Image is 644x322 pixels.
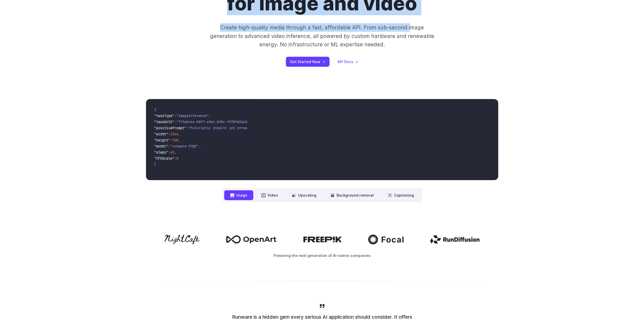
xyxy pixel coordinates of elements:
button: Video [255,190,284,200]
span: , [178,138,180,142]
span: "taskUUID" [154,120,174,124]
span: : [186,126,189,130]
span: "Futuristic stealth jet streaking through a neon-lit cityscape with glowing purple exhaust" [189,126,373,130]
span: "taskType" [154,113,174,118]
span: , [178,132,180,136]
span: 40 [170,150,174,155]
span: "steps" [154,150,168,155]
a: API Docs [338,59,358,65]
span: : [168,150,170,155]
span: "CFGScale" [154,156,174,161]
span: } [154,162,156,167]
span: : [168,132,170,136]
span: "positivePrompt" [154,126,186,130]
span: "runware:97@2" [170,144,199,148]
p: Create high-quality media through a fast, affordable API. From sub-second image generation to adv... [209,23,435,49]
span: : [170,138,172,142]
span: : [174,113,176,118]
span: "height" [154,138,170,142]
span: , [174,150,176,155]
span: "7f3ebcb6-b897-49e1-b98c-f5789d2d40d7" [176,120,253,124]
span: "width" [154,132,168,136]
button: Upscaling [286,190,322,200]
span: 1344 [170,132,178,136]
span: , [199,144,201,148]
span: : [174,156,176,161]
span: { [154,107,156,112]
span: : [168,144,170,148]
span: 5 [176,156,178,161]
span: 768 [172,138,178,142]
button: Background removal [324,190,380,200]
p: Powering the next generation of AI-native companies [146,253,498,258]
span: "model" [154,144,168,148]
span: , [209,113,211,118]
a: Get Started Now [286,57,329,67]
span: : [174,120,176,124]
button: Image [224,190,253,200]
button: Captioning [382,190,420,200]
span: "imageInference" [176,113,209,118]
